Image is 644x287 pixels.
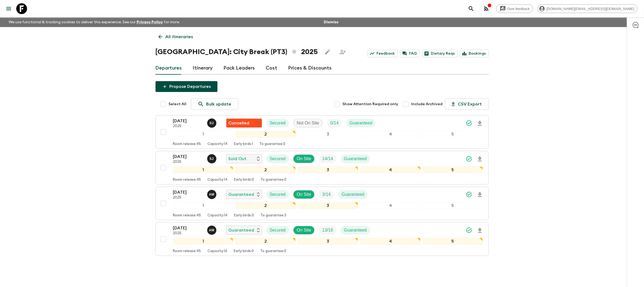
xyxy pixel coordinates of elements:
svg: Synced Successfully [466,120,472,126]
button: [DATE]2025Sónia JustoFlash Pack cancellationSecuredNot On SiteTrip FillGuaranteed12345Room releas... [156,115,489,149]
p: Room release: 45 [173,249,201,253]
span: [DOMAIN_NAME][EMAIL_ADDRESS][DOMAIN_NAME] [544,7,637,11]
p: On Site [297,156,311,162]
span: Ana Margarida Moura [207,192,217,196]
svg: Synced Successfully [466,227,472,233]
p: We use functional & tracking cookies to deliver this experience. See our for more. [6,17,182,27]
svg: Download Onboarding [477,120,483,127]
p: 3 / 14 [322,191,331,198]
div: 2 [235,238,296,245]
p: Not On Site [297,120,319,126]
span: Sónia Justo [207,156,217,160]
p: Guaranteed [229,227,254,233]
a: Departures [156,62,182,75]
div: 1 [173,131,233,138]
p: On Site [297,191,311,198]
div: Secured [266,226,289,235]
p: Capacity: 14 [208,178,228,182]
p: To guarantee: 0 [260,249,286,253]
p: Secured [270,227,286,233]
button: CSV Export [445,98,489,110]
div: 5 [423,238,483,245]
button: SJ [207,154,217,163]
p: 2025 [173,196,203,200]
p: To guarantee: 0 [261,178,287,182]
p: Cancelled [229,120,250,126]
div: Secured [266,154,289,163]
span: Ana Margarida Moura [207,227,217,232]
div: 5 [423,202,483,209]
a: Itinerary [193,62,213,75]
div: 2 [235,202,296,209]
div: 2 [235,131,296,138]
p: Guaranteed [344,156,367,162]
p: Capacity: 14 [208,142,228,146]
p: All itineraries [166,34,193,40]
div: Trip Fill [319,190,334,199]
p: Secured [270,120,286,126]
a: Give feedback [496,4,533,13]
svg: Download Onboarding [477,156,483,162]
p: 2025 [173,160,203,164]
svg: Synced Successfully [466,191,472,198]
button: SJ [207,118,217,128]
button: menu [3,3,14,14]
div: 4 [360,131,421,138]
div: 1 [173,238,233,245]
div: Trip Fill [319,154,336,163]
div: 3 [298,202,358,209]
button: Dismiss [322,18,340,26]
div: 5 [423,166,483,173]
button: Edit this itinerary [322,47,333,57]
button: search adventures [466,3,477,14]
div: On Site [293,190,315,199]
div: On Site [293,226,315,235]
span: Select All [169,101,187,107]
div: Flash Pack cancellation [226,118,262,128]
p: Secured [270,156,286,162]
p: S J [210,157,214,161]
div: 2 [235,166,296,173]
p: Capacity: 16 [208,249,227,253]
p: Early birds: 0 [234,178,254,182]
div: [DOMAIN_NAME][EMAIL_ADDRESS][DOMAIN_NAME] [537,4,638,13]
div: Secured [266,119,289,127]
p: Early birds: 0 [234,213,254,218]
a: Bulk update [191,98,238,110]
button: [DATE]2025Ana Margarida MouraGuaranteedSecuredOn SiteTrip FillGuaranteed12345Room release:45Capac... [156,222,489,256]
div: Trip Fill [319,226,336,235]
span: Show Attention Required only [343,101,398,107]
div: 3 [298,238,358,245]
p: 2025 [173,124,203,128]
p: Guaranteed [344,227,367,233]
div: 4 [360,238,421,245]
p: On Site [297,227,311,233]
svg: Download Onboarding [477,227,483,234]
p: Secured [270,191,286,198]
svg: Download Onboarding [477,192,483,198]
p: 2025 [173,231,203,236]
p: [DATE] [173,118,203,124]
p: [DATE] [173,153,203,160]
a: Dietary Reqs [422,50,458,57]
p: A M [209,192,214,197]
span: Give feedback [504,7,533,11]
p: S J [210,121,214,125]
a: Pack Leaders [224,62,255,75]
a: All itineraries [156,31,196,42]
p: To guarantee: 3 [261,213,287,218]
h1: [GEOGRAPHIC_DATA]: City Break (PT3) 2025 [156,47,318,57]
div: On Site [293,154,315,163]
p: Sold Out [229,156,247,162]
div: Trip Fill [327,119,342,127]
button: [DATE]2025Ana Margarida MouraGuaranteedSecuredOn SiteTrip FillGuaranteed12345Room release:45Capac... [156,187,489,220]
p: Guaranteed [229,191,254,198]
a: Feedback [368,50,398,57]
p: Capacity: 14 [208,213,228,218]
p: 14 / 14 [322,156,333,162]
p: 13 / 16 [322,227,333,233]
a: FAQ [400,50,420,57]
p: Room release: 45 [173,213,201,218]
span: Include Archived [411,101,443,107]
button: AM [207,190,217,199]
